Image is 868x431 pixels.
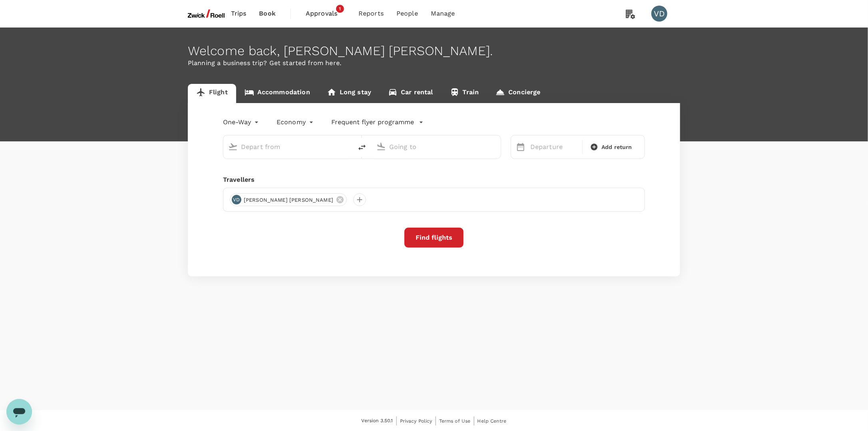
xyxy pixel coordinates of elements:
span: Approvals [306,9,346,18]
img: ZwickRoell Pte. Ltd. [188,5,225,22]
div: VD[PERSON_NAME] [PERSON_NAME] [230,193,347,206]
iframe: Schaltfläche zum Öffnen des Messaging-Fensters [6,399,32,425]
div: VD [651,6,667,22]
a: Privacy Policy [400,417,432,425]
div: Travellers [223,175,645,185]
span: 1 [336,5,344,13]
a: Train [442,84,488,103]
input: Depart from [241,141,336,153]
span: Manage [431,9,455,18]
button: Frequent flyer programme [331,117,424,127]
a: Terms of Use [439,417,471,425]
span: People [396,9,418,18]
div: One-Way [223,116,261,129]
span: Add return [601,143,632,151]
div: Welcome back , [PERSON_NAME] [PERSON_NAME] . [188,44,680,58]
a: Concierge [487,84,549,103]
div: Economy [277,116,315,129]
button: Find flights [404,228,464,248]
span: Help Centre [478,418,507,424]
button: Open [495,146,497,147]
span: Trips [231,9,247,18]
a: Long stay [319,84,380,103]
span: Terms of Use [439,418,471,424]
input: Going to [389,141,484,153]
p: Planning a business trip? Get started from here. [188,58,680,68]
span: Book [259,9,276,18]
span: Version 3.50.1 [362,417,393,425]
span: Reports [358,9,384,18]
a: Flight [188,84,236,103]
p: Departure [530,142,577,152]
button: Open [347,146,348,147]
a: Help Centre [478,417,507,425]
button: delete [352,138,372,157]
span: [PERSON_NAME] [PERSON_NAME] [239,196,338,204]
p: Frequent flyer programme [331,117,414,127]
div: VD [232,195,241,205]
a: Accommodation [236,84,319,103]
a: Car rental [380,84,442,103]
span: Privacy Policy [400,418,432,424]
